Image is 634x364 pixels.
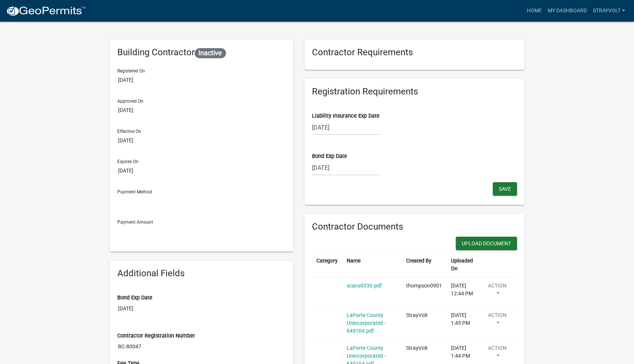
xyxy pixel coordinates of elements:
[117,47,286,58] h6: Building Contractor
[446,277,477,307] td: [DATE] 12:44 PM
[342,252,402,277] th: Name
[402,252,446,277] th: Created By
[312,252,342,277] th: Category
[590,4,628,18] a: StrayVolt
[312,86,517,97] h6: Registration Requirements
[524,4,545,18] a: Home
[446,307,477,340] td: [DATE] 1:45 PM
[312,154,347,159] label: Bond Exp Date
[493,182,517,196] button: Save
[117,295,152,301] label: Bond Exp Date
[117,268,286,279] h6: Additional Fields
[499,186,511,192] span: Save
[347,283,382,289] a: scans0330.pdf
[312,113,380,119] label: Liability Insurance Exp Date
[545,4,590,18] a: My Dashboard
[482,311,513,330] button: Action
[482,282,513,301] button: Action
[312,47,517,58] h6: Contractor Requirements
[117,333,195,339] label: Contractor Registration Number
[456,237,517,250] button: Upload Document
[482,344,513,363] button: Action
[312,120,380,135] input: mm/dd/yyyy
[312,221,517,232] h6: Contractor Documents
[402,307,446,340] td: StrayVolt
[456,237,517,252] wm-modal-confirm: New Document
[347,312,386,334] a: LaPorte County Unincorporated - 649104.pdf
[312,160,380,175] input: mm/dd/yyyy
[195,48,226,58] span: Inactive
[446,252,477,277] th: Uploaded On
[402,277,446,307] td: thompson0901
